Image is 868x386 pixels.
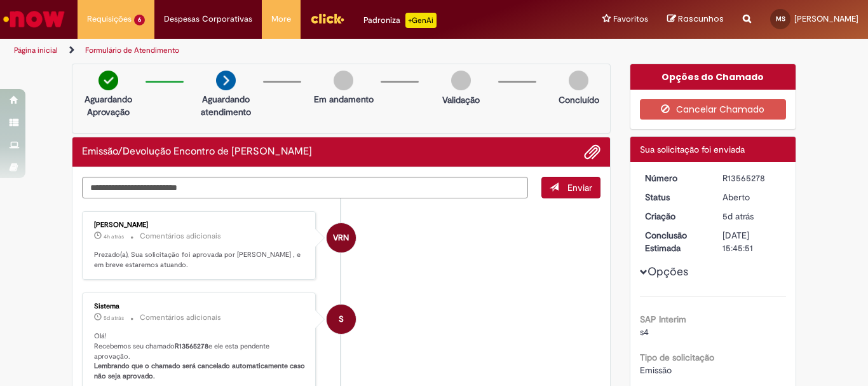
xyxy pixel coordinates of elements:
[339,304,344,334] span: S
[667,13,724,25] a: Rascunhos
[140,312,221,323] small: Comentários adicionais
[216,71,236,90] img: arrow-next.png
[722,210,754,222] span: 5d atrás
[94,221,306,229] div: [PERSON_NAME]
[613,13,648,25] span: Favoritos
[640,314,686,325] b: SAP Interim
[567,182,592,193] span: Enviar
[640,364,672,376] span: Emissão
[195,93,257,118] p: Aguardando atendimento
[635,229,714,254] dt: Conclusão Estimada
[104,233,124,240] span: 4h atrás
[569,71,588,90] img: img-circle-grey.png
[104,314,124,322] span: 5d atrás
[722,210,754,222] time: 25/09/2025 09:06:11
[333,223,349,253] span: VRN
[175,341,208,351] b: R13565278
[640,352,714,363] b: Tipo de solicitação
[94,361,307,381] b: Lembrando que o chamado será cancelado automaticamente caso não seja aprovado.
[363,13,437,28] div: Padroniza
[94,303,306,310] div: Sistema
[635,172,714,184] dt: Número
[98,71,118,90] img: check-circle-green.png
[640,99,787,120] button: Cancelar Chamado
[327,223,356,252] div: Victor Rios Neto Sarti
[314,93,374,106] p: Em andamento
[451,71,471,90] img: img-circle-grey.png
[635,210,714,223] dt: Criação
[14,45,58,55] a: Página inicial
[82,177,528,198] textarea: Digite sua mensagem aqui...
[271,13,291,25] span: More
[94,331,306,382] p: Olá! Recebemos seu chamado e ele esta pendente aprovação.
[85,45,179,55] a: Formulário de Atendimento
[104,314,124,322] time: 25/09/2025 12:09:00
[722,229,782,254] div: [DATE] 15:45:51
[1,6,67,32] img: ServiceNow
[640,144,745,155] span: Sua solicitação foi enviada
[134,15,145,25] span: 6
[640,326,649,338] span: s4
[78,93,139,118] p: Aguardando Aprovação
[722,172,782,184] div: R13565278
[164,13,252,25] span: Despesas Corporativas
[310,9,344,28] img: click_logo_yellow_360x200.png
[82,146,312,158] h2: Emissão/Devolução Encontro de Contas Fornecedor Histórico de tíquete
[104,233,124,240] time: 29/09/2025 10:39:37
[442,93,480,106] p: Validação
[327,305,356,334] div: System
[776,15,785,23] span: MS
[584,144,600,160] button: Adicionar anexos
[722,191,782,203] div: Aberto
[678,13,724,25] span: Rascunhos
[94,250,306,270] p: Prezado(a), Sua solicitação foi aprovada por [PERSON_NAME] , e em breve estaremos atuando.
[10,39,569,62] ul: Trilhas de página
[541,177,600,198] button: Enviar
[87,13,132,25] span: Requisições
[140,231,221,242] small: Comentários adicionais
[559,93,599,106] p: Concluído
[630,64,796,90] div: Opções do Chamado
[635,191,714,203] dt: Status
[794,13,858,24] span: [PERSON_NAME]
[722,210,782,223] div: 25/09/2025 09:06:11
[334,71,353,90] img: img-circle-grey.png
[405,13,437,28] p: +GenAi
